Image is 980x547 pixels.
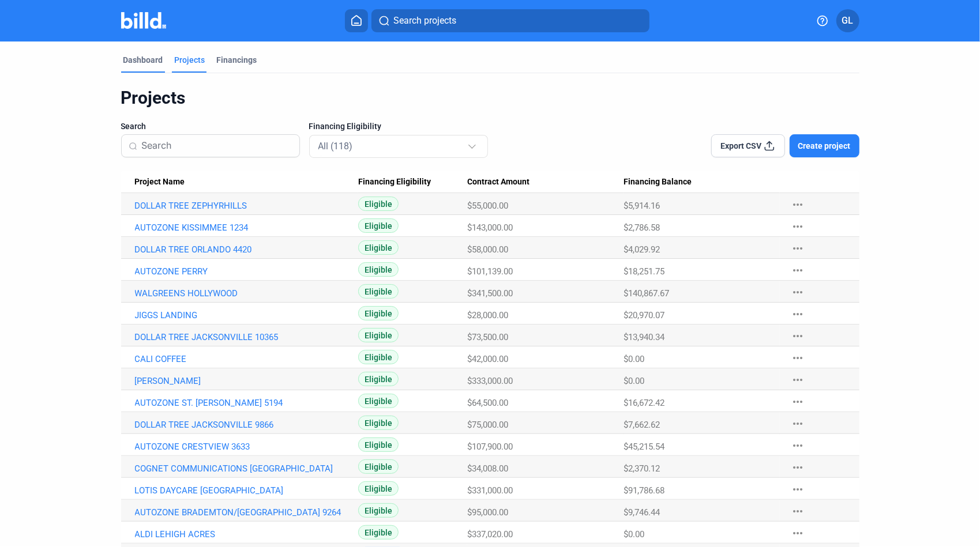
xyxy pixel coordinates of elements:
button: GL [836,9,859,32]
span: Eligible [358,459,399,474]
span: $28,000.00 [467,310,508,320]
span: $5,914.16 [624,201,660,211]
button: Export CSV [711,134,785,157]
div: Contract Amount [467,177,624,187]
span: $337,020.00 [467,529,513,540]
span: $2,370.12 [624,463,660,474]
span: $341,500.00 [467,288,513,299]
a: LOTIS DAYCARE [GEOGRAPHIC_DATA] [135,485,358,496]
mat-icon: more_horiz [791,220,805,233]
a: [PERSON_NAME] [135,376,358,386]
span: Eligible [358,328,399,342]
span: GL [842,14,854,28]
mat-icon: more_horiz [791,417,805,431]
span: $333,000.00 [467,376,513,386]
span: Eligible [358,284,399,299]
mat-icon: more_horiz [791,395,805,409]
span: Financing Balance [624,177,692,187]
mat-icon: more_horiz [791,504,805,518]
span: Create project [798,140,851,152]
span: Export CSV [720,140,761,152]
span: $95,000.00 [467,507,508,518]
span: $4,029.92 [624,244,660,255]
mat-icon: more_horiz [791,526,805,540]
span: Search [121,120,147,132]
button: Search projects [371,9,649,32]
mat-icon: more_horiz [791,198,805,212]
a: CALI COFFEE [135,354,358,364]
span: $16,672.42 [624,398,664,408]
span: $75,000.00 [467,420,508,430]
a: JIGGS LANDING [135,310,358,320]
span: Search projects [393,14,456,28]
span: $331,000.00 [467,485,513,496]
mat-icon: more_horiz [791,307,805,321]
a: DOLLAR TREE ZEPHYRHILLS [135,201,358,211]
mat-icon: more_horiz [791,439,805,452]
span: $45,215.54 [624,442,664,452]
span: Eligible [358,350,399,364]
span: $34,008.00 [467,463,508,474]
mat-icon: more_horiz [791,373,805,387]
a: AUTOZONE BRADEMTON/[GEOGRAPHIC_DATA] 9264 [135,507,358,518]
mat-icon: more_horiz [791,329,805,343]
span: $0.00 [624,354,644,364]
a: AUTOZONE CRESTVIEW 3633 [135,442,358,452]
span: $0.00 [624,376,644,386]
mat-icon: more_horiz [791,351,805,365]
mat-icon: more_horiz [791,242,805,255]
span: $73,500.00 [467,332,508,342]
span: $0.00 [624,529,644,540]
span: Eligible [358,372,399,386]
mat-icon: more_horiz [791,285,805,299]
span: $9,746.44 [624,507,660,518]
span: Eligible [358,197,399,211]
span: Eligible [358,306,399,320]
a: DOLLAR TREE JACKSONVILLE 9866 [135,420,358,430]
span: Financing Eligibility [358,177,431,187]
a: AUTOZONE PERRY [135,266,358,277]
span: $55,000.00 [467,201,508,211]
mat-icon: more_horiz [791,263,805,277]
span: $7,662.62 [624,420,660,430]
input: Search [142,134,292,158]
div: Projects [121,87,859,109]
span: $2,786.58 [624,222,660,233]
span: $18,251.75 [624,266,664,277]
span: $107,900.00 [467,442,513,452]
div: Project Name [135,177,358,187]
a: COGNET COMMUNICATIONS [GEOGRAPHIC_DATA] [135,463,358,474]
a: DOLLAR TREE JACKSONVILLE 10365 [135,332,358,342]
span: $64,500.00 [467,398,508,408]
span: $58,000.00 [467,244,508,255]
mat-select-trigger: All (118) [318,141,353,152]
span: Eligible [358,218,399,233]
span: Eligible [358,503,399,518]
span: Eligible [358,394,399,408]
span: Contract Amount [467,177,530,187]
span: Eligible [358,437,399,452]
button: Create project [790,134,859,157]
div: Dashboard [123,54,163,66]
a: ALDI LEHIGH ACRES [135,529,358,540]
a: AUTOZONE KISSIMMEE 1234 [135,222,358,233]
a: AUTOZONE ST. [PERSON_NAME] 5194 [135,398,358,408]
div: Financings [217,54,257,66]
div: Financing Balance [624,177,780,187]
span: Eligible [358,240,399,255]
img: Billd Company Logo [121,12,167,29]
span: Eligible [358,262,399,277]
a: DOLLAR TREE ORLANDO 4420 [135,244,358,255]
span: $42,000.00 [467,354,508,364]
span: $91,786.68 [624,485,664,496]
mat-icon: more_horiz [791,461,805,474]
span: $143,000.00 [467,222,513,233]
div: Projects [175,54,205,66]
mat-icon: more_horiz [791,482,805,496]
span: Eligible [358,481,399,496]
span: Eligible [358,525,399,540]
span: Financing Eligibility [309,120,382,132]
span: $20,970.07 [624,310,664,320]
span: $13,940.34 [624,332,664,342]
span: $101,139.00 [467,266,513,277]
